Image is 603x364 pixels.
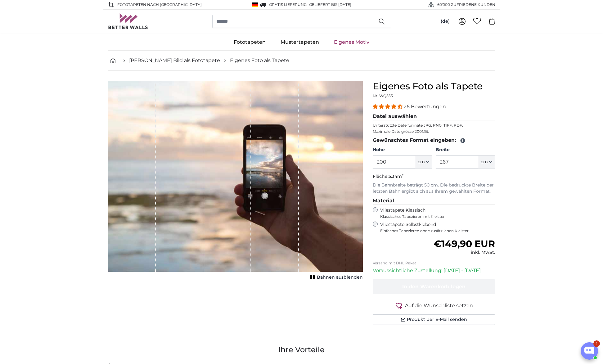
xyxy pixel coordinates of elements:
button: Bahnen ausblenden [308,273,363,282]
button: Auf die Wunschliste setzen [373,302,495,309]
span: 26 Bewertungen [404,104,446,110]
label: Höhe [373,147,432,153]
p: Fläche: [373,173,495,180]
div: 1 of 1 [108,81,363,282]
button: Produkt per E-Mail senden [373,314,495,325]
button: In den Warenkorb legen [373,279,495,294]
span: €149,90 EUR [434,238,495,249]
label: Vliestapete Klassisch [380,207,490,219]
p: Die Bahnbreite beträgt 50 cm. Die bedruckte Breite der letzten Bahn ergibt sich aus Ihrem gewählt... [373,182,495,195]
img: Deutschland [252,2,258,7]
legend: Gewünschtes Format eingeben: [373,137,495,144]
legend: Material [373,197,495,205]
span: Fototapeten nach [GEOGRAPHIC_DATA] [117,2,202,7]
span: GRATIS Lieferung! [269,2,308,7]
a: Eigenes Foto als Tapete [230,57,289,64]
button: Open chatbox [581,342,598,360]
button: (de) [436,16,455,27]
span: Einfaches Tapezieren ohne zusätzlichen Kleister [380,228,495,233]
span: cm [481,159,488,165]
span: 60'000 ZUFRIEDENE KUNDEN [437,2,495,7]
label: Vliestapete Selbstklebend [380,222,495,233]
p: Unterstützte Dateiformate JPG, PNG, TIFF, PDF. [373,123,495,128]
span: Auf die Wunschliste setzen [405,302,473,309]
span: Klassisches Tapezieren mit Kleister [380,214,490,219]
a: [PERSON_NAME] Bild als Fototapete [129,57,220,64]
span: 5.34m² [389,173,404,179]
p: Versand mit DHL Paket [373,261,495,266]
p: Voraussichtliche Zustellung: [DATE] - [DATE] [373,267,495,274]
a: Fototapeten [226,34,273,50]
a: Eigenes Motiv [326,34,377,50]
label: Breite [436,147,495,153]
span: Geliefert bis [DATE] [309,2,351,7]
span: Bahnen ausblenden [317,274,363,281]
button: cm [415,155,432,169]
img: Betterwalls [108,13,148,29]
span: 4.54 stars [373,104,404,110]
a: Mustertapeten [273,34,326,50]
h1: Eigenes Foto als Tapete [373,81,495,92]
span: - [308,2,351,7]
legend: Datei auswählen [373,113,495,120]
div: 1 [593,340,600,347]
nav: breadcrumbs [108,51,495,71]
h3: Ihre Vorteile [108,345,495,355]
span: Nr. WQ553 [373,93,393,98]
p: Maximale Dateigrösse 200MB. [373,129,495,134]
span: cm [418,159,425,165]
div: inkl. MwSt. [434,249,495,256]
span: In den Warenkorb legen [402,284,466,290]
button: cm [478,155,495,169]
